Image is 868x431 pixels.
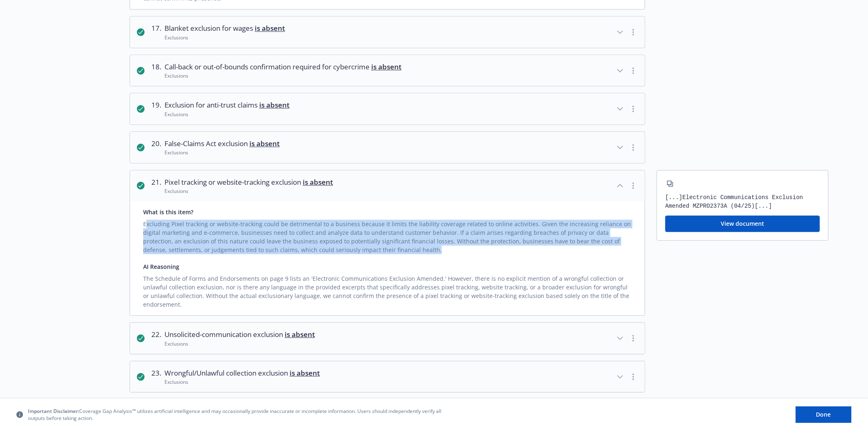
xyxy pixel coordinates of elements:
div: 17 . [151,23,161,41]
div: Exclusions [164,72,402,79]
span: is absent [285,330,315,339]
span: is absent [255,23,285,33]
span: Pixel tracking or website-tracking exclusion [164,177,333,188]
button: 18.Call-back or out-of-bounds confirmation required for cybercrime is absentExclusions [130,55,645,86]
span: Blanket exclusion for wages [164,23,285,34]
button: Done [796,406,852,423]
span: Important Disclaimer: [28,408,79,415]
span: is absent [290,368,320,378]
div: 22 . [151,329,161,347]
span: Call-back or out-of-bounds confirmation required for cybercrime [164,62,402,72]
button: 23.Wrongful/Unlawful collection exclusion is absentExclusions [130,361,645,392]
span: is absent [259,100,290,110]
span: is absent [249,139,280,148]
div: Exclusions [164,34,285,41]
span: Exclusion for anti-trust claims [164,100,290,110]
div: Exclusions [164,188,333,195]
div: Exclusions [164,111,290,118]
button: 19.Exclusion for anti-trust claims is absentExclusions [130,93,645,124]
span: is absent [303,177,333,187]
div: 23 . [151,368,161,386]
div: 20 . [151,138,161,156]
div: Exclusions [164,149,280,156]
div: 21 . [151,177,161,195]
div: Exclusions [164,340,315,347]
div: Excluding Pixel tracking or website-tracking could be detrimental to a business because it limits... [143,216,632,254]
button: 20.False-Claims Act exclusion is absentExclusions [130,132,645,163]
div: The Schedule of Forms and Endorsements on page 9 lists an 'Electronic Communications Exclusion Am... [143,271,632,309]
span: Unsolicited-communication exclusion [164,329,315,340]
div: [...] Electronic Communications Exclusion Amended MZPRO2373A (04/25) [...] [665,193,820,211]
span: is absent [371,62,402,71]
span: Done [816,410,831,418]
div: AI Reasoning [143,262,632,271]
button: View document [665,215,820,232]
button: 21.Pixel tracking or website-tracking exclusion is absentExclusions [130,170,645,202]
div: 19 . [151,100,161,118]
div: What is this item? [143,208,632,216]
button: 17.Blanket exclusion for wages is absentExclusions [130,16,645,48]
span: Wrongful/Unlawful collection exclusion [164,368,320,378]
span: Coverage Gap Analysis™ utilizes artificial intelligence and may occasionally provide inaccurate o... [28,408,446,422]
div: Exclusions [164,378,320,385]
button: 22.Unsolicited-communication exclusion is absentExclusions [130,323,645,354]
div: 18 . [151,62,161,80]
span: False-Claims Act exclusion [164,138,280,149]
